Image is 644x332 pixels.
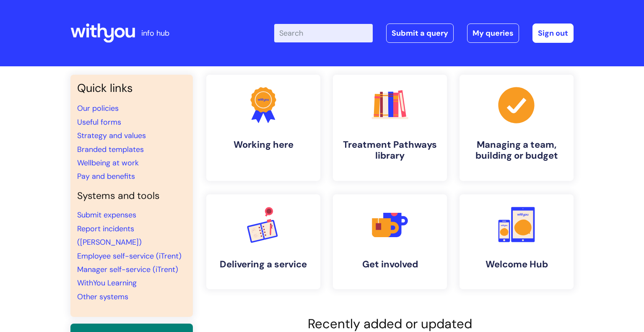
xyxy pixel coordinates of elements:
a: Wellbeing at work [77,158,139,168]
a: Submit a query [386,24,454,43]
a: Our policies [77,103,119,113]
h4: Systems and tools [77,190,186,202]
a: Branded templates [77,144,144,154]
p: info hub [141,26,169,40]
a: Get involved [333,194,447,289]
h3: Quick links [77,81,186,95]
div: | - [274,24,574,43]
a: WithYou Learning [77,278,137,288]
h4: Welcome Hub [466,259,567,270]
h2: Recently added or updated [206,316,574,332]
a: Working here [206,75,320,181]
a: Delivering a service [206,194,320,289]
h4: Get involved [340,259,440,270]
input: Search [274,24,373,42]
a: Sign out [532,24,574,43]
a: My queries [467,24,519,43]
h4: Treatment Pathways library [340,139,440,162]
h4: Delivering a service [213,259,314,270]
a: Employee self-service (iTrent) [77,251,182,261]
a: Pay and benefits [77,171,135,181]
h4: Working here [213,139,314,150]
a: Submit expenses [77,210,136,220]
h4: Managing a team, building or budget [466,139,567,162]
a: Managing a team, building or budget [460,75,574,181]
a: Welcome Hub [460,194,574,289]
a: Report incidents ([PERSON_NAME]) [77,224,142,247]
a: Strategy and values [77,131,146,141]
a: Useful forms [77,117,121,127]
a: Manager self-service (iTrent) [77,264,178,274]
a: Other systems [77,292,128,302]
a: Treatment Pathways library [333,75,447,181]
